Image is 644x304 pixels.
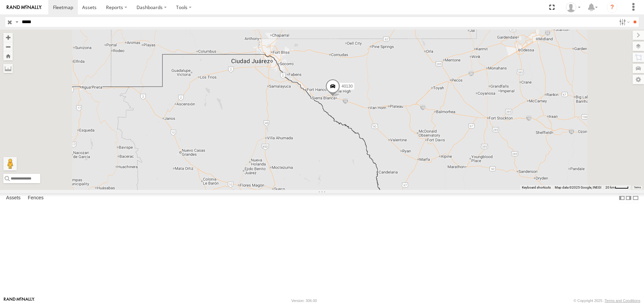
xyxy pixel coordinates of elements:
[616,17,631,27] label: Search Filter Options
[605,299,640,303] a: Terms and Conditions
[4,297,35,304] a: Visit our Website
[603,185,631,190] button: Map Scale: 20 km per 37 pixels
[291,299,317,303] div: Version: 306.00
[3,51,13,60] button: Zoom Home
[522,185,551,190] button: Keyboard shortcuts
[341,84,353,89] span: 40130
[607,2,618,13] i: ?
[14,17,19,27] label: Search Query
[555,186,601,189] span: Map data ©2025 Google, INEGI
[574,299,640,303] div: © Copyright 2025 -
[605,186,615,189] span: 20 km
[3,194,24,203] label: Assets
[563,2,583,12] div: Juan Lopez
[3,64,13,73] label: Measure
[3,33,13,42] button: Zoom in
[24,194,47,203] label: Fences
[7,5,42,10] img: rand-logo.svg
[3,42,13,51] button: Zoom out
[632,193,639,203] label: Hide Summary Table
[625,193,632,203] label: Dock Summary Table to the Right
[619,193,625,203] label: Dock Summary Table to the Left
[634,186,641,189] a: Terms (opens in new tab)
[633,75,644,84] label: Map Settings
[3,157,17,170] button: Drag Pegman onto the map to open Street View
